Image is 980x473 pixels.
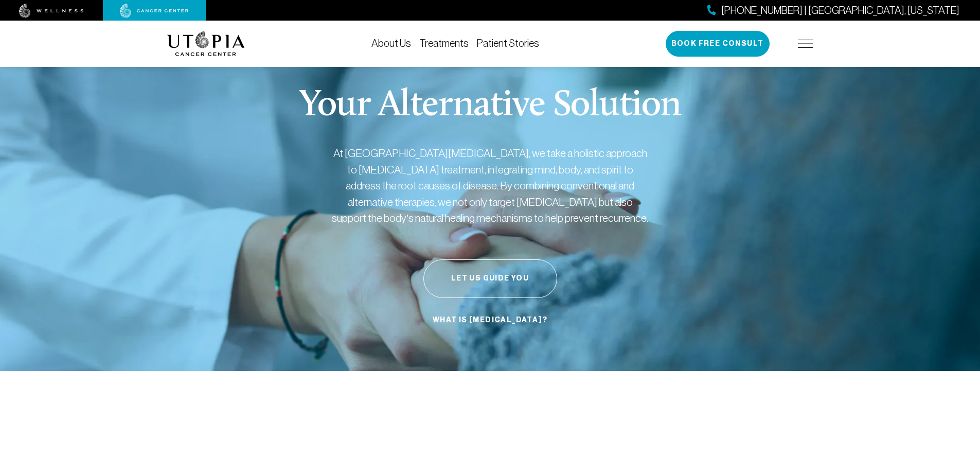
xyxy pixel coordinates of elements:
a: What is [MEDICAL_DATA]? [430,310,550,330]
img: wellness [19,4,84,18]
a: About Us [371,38,411,49]
img: cancer center [120,4,189,18]
a: Patient Stories [477,38,539,49]
span: [PHONE_NUMBER] | [GEOGRAPHIC_DATA], [US_STATE] [721,3,959,18]
button: Let Us Guide You [423,259,557,298]
p: Your Alternative Solution [299,87,681,125]
p: At [GEOGRAPHIC_DATA][MEDICAL_DATA], we take a holistic approach to [MEDICAL_DATA] treatment, inte... [331,145,650,226]
a: [PHONE_NUMBER] | [GEOGRAPHIC_DATA], [US_STATE] [707,3,959,18]
img: icon-hamburger [798,40,813,48]
img: logo [167,31,245,56]
a: Treatments [419,38,469,49]
button: Book Free Consult [666,31,770,57]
